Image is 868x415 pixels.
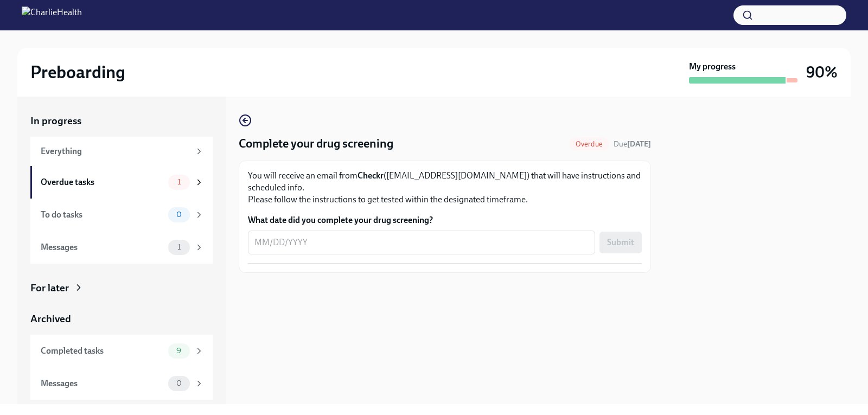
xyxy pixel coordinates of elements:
[30,137,213,166] a: Everything
[171,178,187,186] span: 1
[41,345,164,357] div: Completed tasks
[569,140,609,148] span: Overdue
[248,214,642,226] label: What date did you complete your drug screening?
[41,176,164,188] div: Overdue tasks
[22,7,82,24] img: CharlieHealth
[627,139,651,149] strong: [DATE]
[239,136,393,152] h4: Complete your drug screening
[171,243,187,251] span: 1
[41,209,164,221] div: To do tasks
[30,281,69,295] div: For later
[30,335,213,367] a: Completed tasks9
[248,170,642,206] p: You will receive an email from ([EMAIL_ADDRESS][DOMAIN_NAME]) that will have instructions and sch...
[30,281,213,295] a: For later
[30,114,213,128] a: In progress
[30,61,125,83] h2: Preboarding
[41,378,164,390] div: Messages
[170,347,188,355] span: 9
[41,241,164,253] div: Messages
[30,312,213,326] a: Archived
[358,170,384,181] strong: Checkr
[170,210,188,219] span: 0
[689,61,736,73] strong: My progress
[30,231,213,264] a: Messages1
[30,199,213,231] a: To do tasks0
[614,139,651,149] span: Due
[41,145,190,157] div: Everything
[614,139,651,149] span: September 15th, 2025 09:00
[170,379,188,387] span: 0
[30,166,213,199] a: Overdue tasks1
[806,62,838,82] h3: 90%
[30,367,213,400] a: Messages0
